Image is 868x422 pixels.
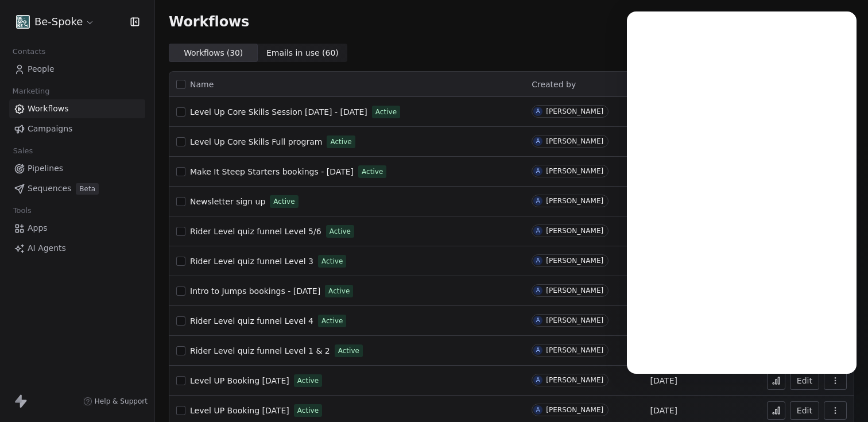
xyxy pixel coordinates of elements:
span: Rider Level quiz funnel Level 3 [190,257,313,266]
a: Campaigns [9,119,145,138]
div: [PERSON_NAME] [546,107,603,115]
a: Rider Level quiz funnel Level 4 [190,315,313,327]
span: Campaigns [28,123,72,135]
button: Be-Spoke [14,12,97,32]
div: [PERSON_NAME] [546,197,603,205]
span: Sales [8,142,38,160]
a: Help & Support [83,397,148,406]
span: Beta [76,183,99,195]
a: Level UP Booking [DATE] [190,375,289,386]
div: [PERSON_NAME] [546,376,603,384]
img: Facebook%20profile%20picture.png [16,15,30,29]
div: A [536,256,540,265]
span: Active [297,405,319,416]
span: Emails in use ( 60 ) [266,47,339,59]
a: Rider Level quiz funnel Level 5/6 [190,226,321,237]
span: Level UP Booking [DATE] [190,406,289,415]
div: [PERSON_NAME] [546,316,603,324]
span: Active [321,256,343,266]
span: Active [330,137,351,147]
span: Make It Steep Starters bookings - [DATE] [190,167,354,176]
span: Active [375,107,397,117]
span: Contacts [7,43,51,60]
a: Newsletter sign up [190,196,265,207]
span: Active [328,286,350,296]
span: Help & Support [95,397,148,406]
span: Tools [8,202,36,219]
a: Level UP Booking [DATE] [190,405,289,416]
span: People [28,63,55,75]
a: Workflows [9,99,145,118]
div: [PERSON_NAME] [546,406,603,414]
a: SequencesBeta [9,179,145,198]
span: Workflows [28,103,69,115]
div: A [536,286,540,295]
span: [DATE] [650,375,677,386]
a: Intro to Jumps bookings - [DATE] [190,285,320,297]
span: Newsletter sign up [190,197,265,206]
div: [PERSON_NAME] [546,346,603,354]
span: Sequences [28,183,71,195]
span: Level UP Booking [DATE] [190,376,289,385]
span: Pipelines [28,162,63,175]
div: [PERSON_NAME] [546,227,603,235]
span: [DATE] [650,405,677,416]
span: Rider Level quiz funnel Level 1 & 2 [190,346,330,355]
span: Rider Level quiz funnel Level 4 [190,316,313,326]
span: Active [362,167,383,177]
div: A [536,226,540,235]
span: Active [330,226,351,237]
div: A [536,107,540,116]
div: [PERSON_NAME] [546,257,603,265]
a: Make It Steep Starters bookings - [DATE] [190,166,354,177]
iframe: Intercom live chat [829,383,857,411]
div: A [536,405,540,415]
span: Marketing [7,83,55,100]
a: Level Up Core Skills Session [DATE] - [DATE] [190,106,367,118]
span: Active [273,196,294,207]
span: Level Up Core Skills Session [DATE] - [DATE] [190,107,367,117]
div: [PERSON_NAME] [546,167,603,175]
a: Rider Level quiz funnel Level 3 [190,255,313,267]
div: A [536,346,540,355]
a: Rider Level quiz funnel Level 1 & 2 [190,345,330,357]
span: Workflows [169,14,249,30]
a: AI Agents [9,239,145,258]
span: Apps [28,222,48,234]
div: A [536,137,540,146]
div: A [536,167,540,176]
span: Rider Level quiz funnel Level 5/6 [190,227,321,236]
div: A [536,375,540,385]
span: Active [297,375,319,386]
iframe: Intercom live chat [627,11,857,374]
span: Active [321,316,343,326]
span: Be-Spoke [34,14,83,29]
a: Apps [9,219,145,238]
button: Edit [790,401,819,420]
div: A [536,316,540,325]
div: [PERSON_NAME] [546,287,603,295]
span: AI Agents [28,242,66,254]
button: Edit [790,371,819,390]
span: Intro to Jumps bookings - [DATE] [190,287,320,296]
a: Level Up Core Skills Full program [190,136,322,148]
span: Level Up Core Skills Full program [190,137,322,146]
div: [PERSON_NAME] [546,137,603,145]
span: Name [190,79,214,91]
div: A [536,196,540,206]
span: Created by [532,80,576,89]
a: Pipelines [9,159,145,178]
span: Active [338,346,359,356]
a: People [9,60,145,79]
